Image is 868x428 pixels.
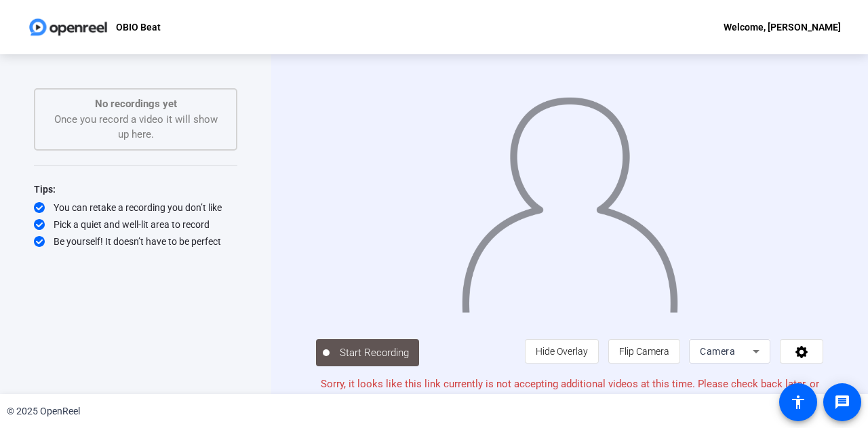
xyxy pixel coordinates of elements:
div: Once you record a video it will show up here. [49,96,222,142]
button: Flip Camera [608,339,680,364]
p: Sorry, it looks like this link currently is not accepting additional videos at this time. Please ... [316,376,823,407]
span: Camera [700,346,735,357]
mat-icon: message [834,394,850,410]
div: © 2025 OpenReel [7,404,80,419]
span: Hide Overlay [536,346,588,357]
button: Hide Overlay [525,339,599,364]
div: Pick a quiet and well-lit area to record [34,218,237,231]
p: OBIO Beat [116,19,161,35]
div: You can retake a recording you don’t like [34,201,237,214]
span: Flip Camera [619,346,669,357]
div: Tips: [34,181,237,197]
img: OpenReel logo [27,14,109,41]
mat-icon: accessibility [790,394,806,410]
p: No recordings yet [49,96,222,112]
div: Be yourself! It doesn’t have to be perfect [34,235,237,248]
button: Start Recording [316,339,419,366]
img: overlay [460,84,679,313]
span: Start Recording [330,345,419,361]
div: Welcome, [PERSON_NAME] [724,19,841,35]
